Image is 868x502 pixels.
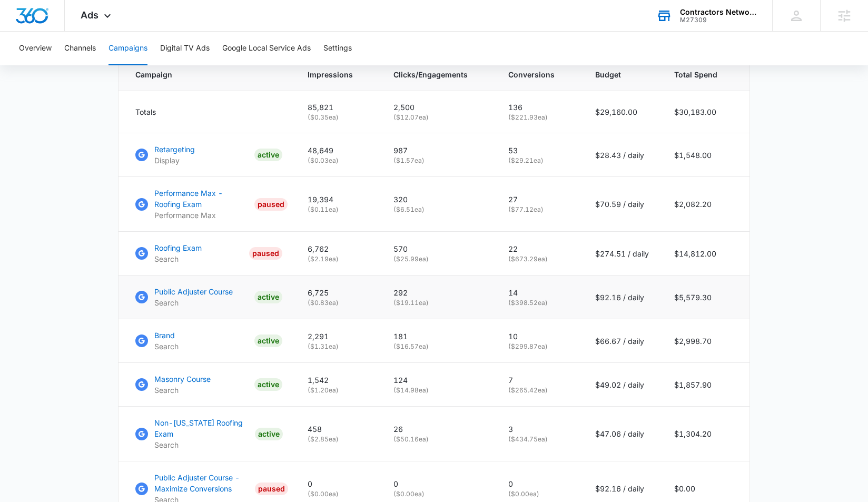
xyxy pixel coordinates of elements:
[393,145,483,156] p: 987
[323,32,352,65] button: Settings
[393,489,483,499] p: ( $0.00 ea)
[81,9,98,21] span: Ads
[393,375,483,386] p: 124
[662,319,749,363] td: $2,998.70
[595,336,649,347] p: $66.67 / daily
[662,91,749,133] td: $30,183.00
[674,69,717,80] span: Total Spend
[135,198,148,211] img: Google Ads
[508,69,555,80] span: Conversions
[308,478,368,489] p: 0
[64,32,96,65] button: Channels
[508,386,570,395] p: ( $265.42 ea)
[135,286,282,308] a: Google AdsPublic Adjuster CourseSearchACTIVE
[154,242,202,253] p: Roofing Exam
[595,292,649,303] p: $92.16 / daily
[595,69,634,80] span: Budget
[508,342,570,351] p: ( $299.87 ea)
[135,417,282,450] a: Google AdsNon-[US_STATE] Roofing ExamSearchACTIVE
[508,194,570,205] p: 27
[393,424,483,435] p: 26
[135,291,148,303] img: Google Ads
[508,102,570,113] p: 136
[154,417,251,439] p: Non-[US_STATE] Roofing Exam
[308,342,368,351] p: ( $1.31 ea)
[393,287,483,298] p: 292
[154,155,195,166] p: Display
[393,243,483,254] p: 570
[393,331,483,342] p: 181
[135,247,148,260] img: Google Ads
[108,32,147,65] button: Campaigns
[308,113,368,122] p: ( $0.35 ea)
[393,478,483,489] p: 0
[160,32,210,65] button: Digital TV Ads
[662,275,749,319] td: $5,579.30
[393,386,483,395] p: ( $14.98 ea)
[154,439,251,450] p: Search
[508,243,570,254] p: 22
[154,188,250,210] p: Performance Max - Roofing Exam
[135,378,148,391] img: Google Ads
[308,102,368,113] p: 85,821
[393,254,483,264] p: ( $25.99 ea)
[254,198,288,211] div: PAUSED
[508,424,570,435] p: 3
[222,32,311,65] button: Google Local Service Ads
[508,478,570,489] p: 0
[393,205,483,214] p: ( $6.51 ea)
[154,341,179,352] p: Search
[135,188,282,221] a: Google AdsPerformance Max - Roofing ExamPerformance MaxPAUSED
[662,407,749,461] td: $1,304.20
[308,375,368,386] p: 1,542
[19,32,52,65] button: Overview
[393,435,483,444] p: ( $50.16 ea)
[154,297,233,308] p: Search
[135,149,148,161] img: Google Ads
[508,254,570,264] p: ( $673.29 ea)
[135,428,148,440] img: Google Ads
[595,483,649,494] p: $92.16 / daily
[135,373,282,396] a: Google AdsMasonry CourseSearchACTIVE
[135,106,282,117] div: Totals
[508,287,570,298] p: 14
[393,298,483,308] p: ( $19.11 ea)
[308,489,368,499] p: ( $0.00 ea)
[308,424,368,435] p: 458
[154,286,233,297] p: Public Adjuster Course
[393,69,468,80] span: Clicks/Engagements
[308,205,368,214] p: ( $0.11 ea)
[508,489,570,499] p: ( $0.00 ea)
[255,428,283,440] div: ACTIVE
[249,247,282,260] div: PAUSED
[308,69,353,80] span: Impressions
[508,298,570,308] p: ( $398.52 ea)
[154,210,250,221] p: Performance Max
[135,144,282,166] a: Google AdsRetargetingDisplayACTIVE
[308,298,368,308] p: ( $0.83 ea)
[308,145,368,156] p: 48,649
[508,331,570,342] p: 10
[308,435,368,444] p: ( $2.85 ea)
[254,291,282,303] div: ACTIVE
[508,145,570,156] p: 53
[508,113,570,122] p: ( $221.93 ea)
[154,253,202,264] p: Search
[595,248,649,259] p: $274.51 / daily
[595,106,649,117] p: $29,160.00
[135,483,148,495] img: Google Ads
[662,133,749,177] td: $1,548.00
[255,483,288,495] div: PAUSED
[393,113,483,122] p: ( $12.07 ea)
[308,194,368,205] p: 19,394
[508,375,570,386] p: 7
[595,379,649,390] p: $49.02 / daily
[308,287,368,298] p: 6,725
[308,331,368,342] p: 2,291
[135,242,282,264] a: Google AdsRoofing ExamSearchPAUSED
[662,363,749,407] td: $1,857.90
[254,334,282,347] div: ACTIVE
[508,435,570,444] p: ( $434.75 ea)
[154,330,179,341] p: Brand
[308,386,368,395] p: ( $1.20 ea)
